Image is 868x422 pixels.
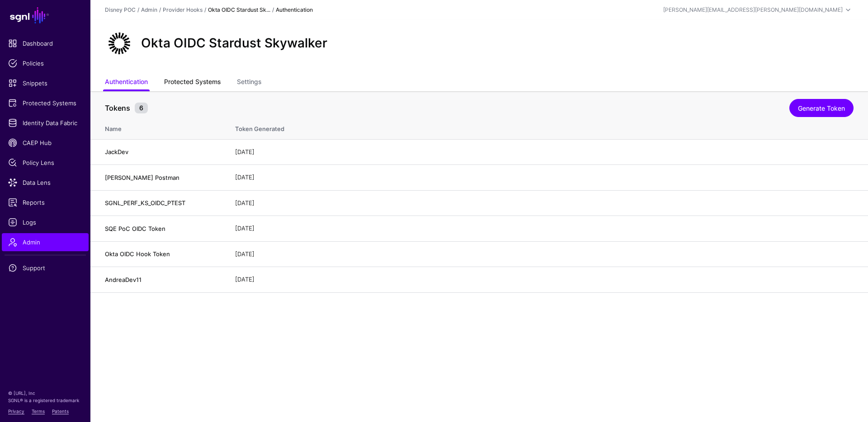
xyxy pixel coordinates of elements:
span: [DATE] [235,148,255,155]
span: Tokens [103,103,132,113]
span: Admin [8,238,82,247]
a: Privacy [8,408,24,414]
a: Snippets [2,74,89,92]
a: Settings [237,74,261,91]
a: Protected Systems [164,74,221,91]
a: Terms [32,408,45,414]
span: [DATE] [235,250,255,258]
a: CAEP Hub [2,134,89,152]
a: Protected Systems [2,94,89,112]
div: / [136,6,141,14]
div: / [157,6,163,14]
span: [DATE] [235,173,255,181]
h4: AndreaDev11 [105,276,217,284]
a: Identity Data Fabric [2,114,89,132]
div: / [270,6,276,14]
span: CAEP Hub [8,138,82,147]
th: Token Generated [226,116,868,139]
a: SGNL [5,5,85,25]
strong: Authentication [276,6,313,13]
h4: [PERSON_NAME] Postman [105,173,217,182]
a: Generate Token [789,99,854,117]
a: Data Lens [2,173,89,192]
span: Policies [8,59,82,68]
span: Data Lens [8,178,82,187]
span: Support [8,263,82,272]
h4: JackDev [105,148,217,156]
a: Reports [2,193,89,211]
a: Patents [52,408,69,414]
span: Policy Lens [8,158,82,167]
a: Policies [2,54,89,72]
a: Disney POC [105,6,136,13]
a: Admin [2,233,89,251]
span: [DATE] [235,276,255,283]
span: Reports [8,198,82,207]
span: Logs [8,218,82,227]
h4: SQE PoC OIDC Token [105,225,217,233]
strong: Okta OIDC Stardust Sk... [208,6,270,13]
a: Policy Lens [2,154,89,172]
div: [PERSON_NAME][EMAIL_ADDRESS][PERSON_NAME][DOMAIN_NAME] [663,6,843,14]
span: [DATE] [235,199,255,206]
h4: Okta OIDC Hook Token [105,250,217,258]
a: Admin [141,6,157,13]
a: Authentication [105,74,148,91]
span: [DATE] [235,225,255,232]
div: / [203,6,208,14]
th: Name [90,116,226,139]
span: Identity Data Fabric [8,118,82,127]
a: Logs [2,213,89,231]
small: 6 [135,103,148,113]
a: Dashboard [2,34,89,52]
h2: Okta OIDC Stardust Skywalker [141,36,327,51]
h4: SGNL_PERF_KS_OIDC_PTEST [105,199,217,207]
img: svg+xml;base64,PHN2ZyB3aWR0aD0iNjQiIGhlaWdodD0iNjQiIHZpZXdCb3g9IjAgMCA2NCA2NCIgZmlsbD0ibm9uZSIgeG... [105,29,134,58]
span: Snippets [8,79,82,88]
p: © [URL], Inc [8,389,82,397]
p: SGNL® is a registered trademark [8,397,82,404]
span: Protected Systems [8,98,82,108]
a: Provider Hooks [163,6,203,13]
span: Dashboard [8,39,82,48]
